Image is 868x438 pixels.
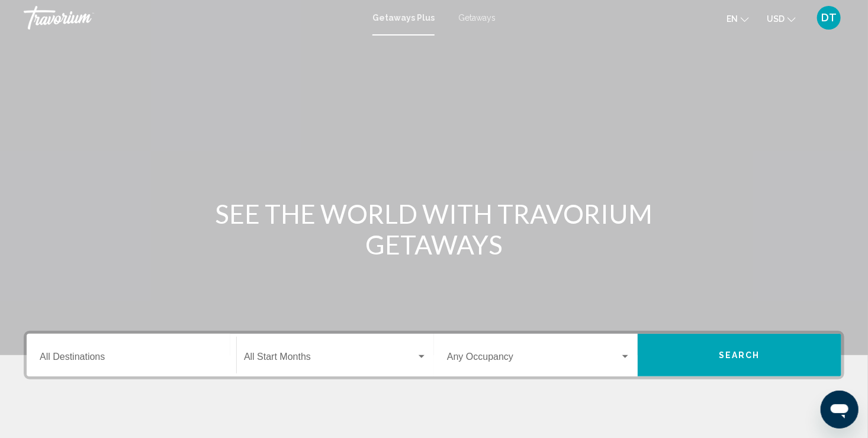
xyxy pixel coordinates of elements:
span: en [726,14,738,24]
span: USD [767,14,785,24]
a: Travorium [24,6,361,30]
span: DT [821,12,837,24]
button: Change currency [767,10,796,27]
button: Change language [726,10,749,27]
button: User Menu [814,5,844,30]
a: Getaways Plus [372,13,435,22]
button: Search [638,334,841,376]
div: Search widget [27,334,841,376]
a: Getaways [458,13,496,22]
iframe: Button to launch messaging window [821,391,859,429]
span: Search [719,351,760,360]
h1: SEE THE WORLD WITH TRAVORIUM GETAWAYS [212,198,656,260]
